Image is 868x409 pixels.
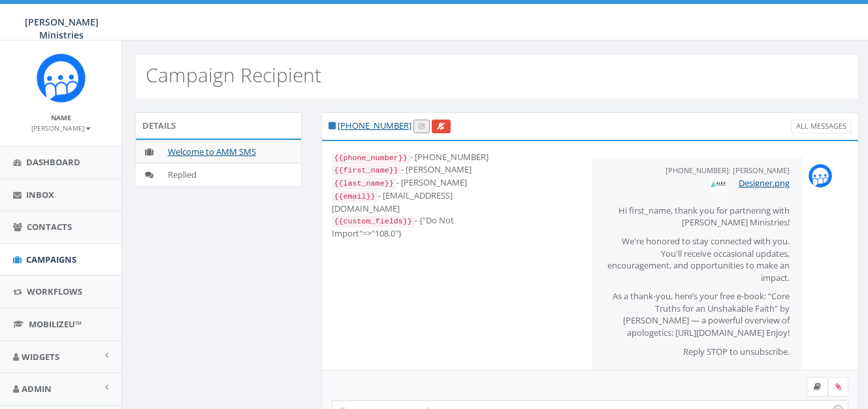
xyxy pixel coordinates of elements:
[332,152,410,164] code: {{phone_number}}
[828,377,848,397] span: Attach your media
[605,290,790,338] p: As a thank-you, here’s your free e-book: “Core Truths for an Unshakable Faith” by [PERSON_NAME] —...
[332,191,378,203] code: {{email}}
[666,165,790,175] small: [PHONE_NUMBER] : [PERSON_NAME]
[27,286,82,297] span: Workflows
[37,54,86,103] img: Rally_Corp_Icon.png
[739,177,790,189] a: Designer.png
[605,204,790,229] p: Hi first_name, thank you for partnering with [PERSON_NAME] Ministries!
[419,121,425,131] span: Call this contact by routing a call through the phone number listed in your profile.
[29,318,82,330] span: MobilizeU™
[332,165,401,176] code: {{first_name}}
[338,120,411,131] a: [PHONE_NUMBER]
[605,235,790,284] p: We're honored to stay connected with you. You'll receive occasional updates, encouragement, and o...
[807,377,828,397] label: Insert Template Text
[332,176,491,189] div: - [PERSON_NAME]
[31,123,91,133] small: [PERSON_NAME]
[332,178,396,189] code: {{last_name}}
[332,214,491,239] div: - {"Do Not Import"=>"108.0"}
[26,189,54,201] span: Inbox
[22,383,52,395] span: Admin
[332,216,415,227] code: {{custom_fields}}
[332,151,491,164] div: - [PHONE_NUMBER]
[22,351,59,363] span: Widgets
[31,122,91,133] a: [PERSON_NAME]
[26,156,80,168] span: Dashboard
[605,346,790,358] p: Reply STOP to unsubscribe.
[168,146,256,157] a: Welcome to AMM SMS
[329,122,336,130] i: This phone number is subscribed and will receive texts.
[26,254,76,265] span: Campaigns
[27,221,72,233] span: Contacts
[146,64,321,86] h2: Campaign Recipient
[163,163,301,186] td: Replied
[809,164,832,188] img: Rally_Corp_Icon.png
[25,16,99,41] span: [PERSON_NAME] Ministries
[51,113,71,122] small: Name
[135,112,302,139] div: Details
[332,189,491,214] div: - [EMAIL_ADDRESS][DOMAIN_NAME]
[332,163,491,176] div: - [PERSON_NAME]
[791,120,852,133] a: All Messages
